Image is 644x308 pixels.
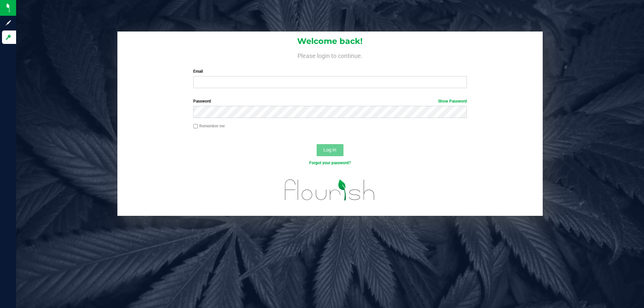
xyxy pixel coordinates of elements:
[193,99,211,104] span: Password
[117,37,543,46] h1: Welcome back!
[317,144,343,156] button: Log In
[193,123,225,129] label: Remember me
[117,51,543,59] h4: Please login to continue.
[323,147,336,152] span: Log In
[309,161,351,165] a: Forgot your password?
[193,68,467,74] label: Email
[438,99,467,104] a: Show Password
[193,124,198,129] input: Remember me
[5,34,12,41] inline-svg: Log in
[5,19,12,26] inline-svg: Sign up
[277,173,383,207] img: flourish_logo.svg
